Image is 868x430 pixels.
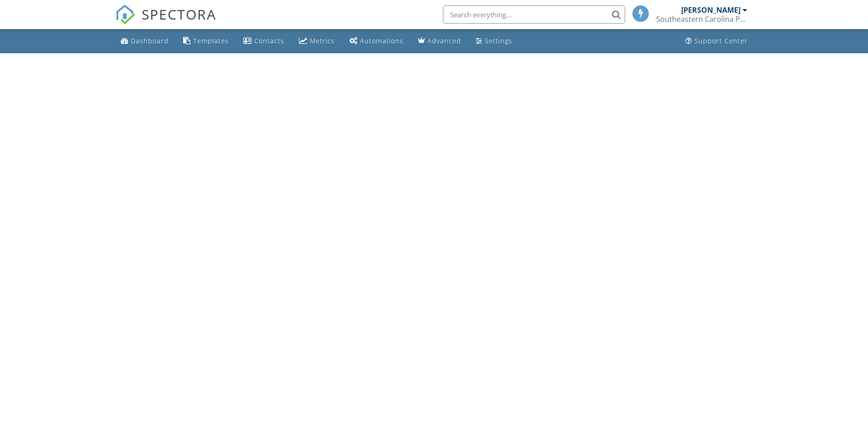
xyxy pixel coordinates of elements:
[131,36,169,45] div: Dashboard
[310,36,335,45] div: Metrics
[360,36,403,45] div: Automations
[115,5,135,25] img: The Best Home Inspection Software - Spectora
[240,33,288,50] a: Contacts
[485,36,512,45] div: Settings
[117,33,172,50] a: Dashboard
[115,12,216,31] a: SPECTORA
[694,36,748,45] div: Support Center
[656,15,747,24] div: Southeastern Carolina Property Inspections
[472,33,516,50] a: Settings
[443,5,625,24] input: Search everything...
[414,33,465,50] a: Advanced
[427,36,461,45] div: Advanced
[681,5,740,15] div: [PERSON_NAME]
[682,33,751,50] a: Support Center
[142,5,216,24] span: SPECTORA
[193,36,229,45] div: Templates
[180,33,232,50] a: Templates
[254,36,284,45] div: Contacts
[346,33,407,50] a: Automations (Basic)
[295,33,339,50] a: Metrics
